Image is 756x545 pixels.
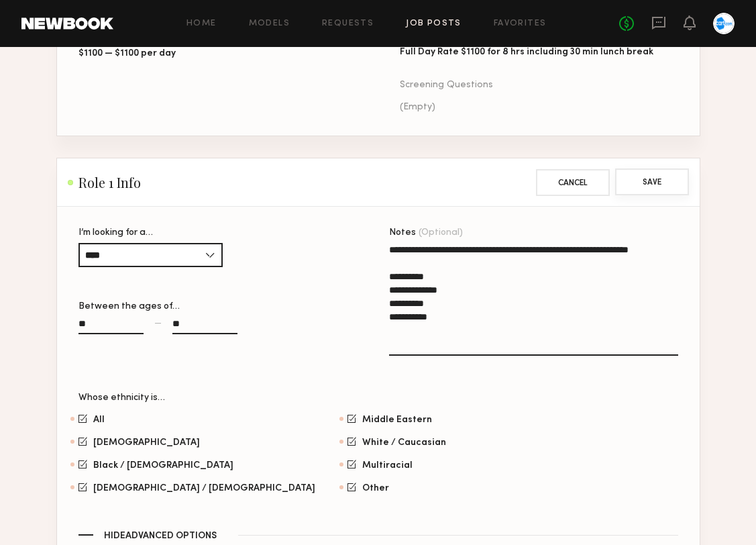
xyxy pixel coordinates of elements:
button: HideAdvanced Options [78,529,678,541]
a: Favorites [494,19,547,28]
div: Whose ethnicity is… [78,393,678,403]
span: Hide Advanced Options [104,532,217,541]
div: $1100 — $1100 per day [78,47,357,60]
span: [DEMOGRAPHIC_DATA] [93,439,200,446]
div: Between the ages of… [78,302,368,311]
div: I’m looking for a… [78,228,223,238]
div: Screening Questions [400,81,678,90]
span: All [93,416,105,423]
a: Home [186,19,217,28]
textarea: Notes(Optional) [389,243,678,356]
div: (Empty) [400,101,678,114]
span: (Optional) [419,228,463,238]
span: Other [362,485,389,491]
a: Requests [322,19,374,28]
button: Save [615,168,689,195]
span: Middle Eastern [362,416,432,423]
span: Multiracial [362,462,413,468]
span: White / Caucasian [362,439,446,446]
h2: Role 1 Info [68,175,141,191]
span: Black / [DEMOGRAPHIC_DATA] [93,462,233,468]
a: Job Posts [406,19,462,28]
div: Notes [389,228,678,238]
a: Models [249,19,290,28]
button: Cancel [536,169,610,196]
span: [DEMOGRAPHIC_DATA] / [DEMOGRAPHIC_DATA] [93,485,315,491]
div: — [154,319,162,328]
